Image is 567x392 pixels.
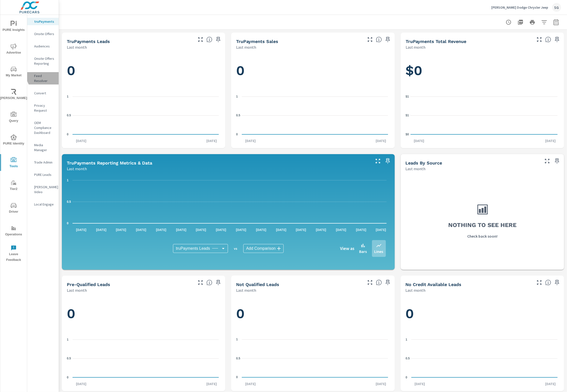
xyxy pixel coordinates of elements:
[292,227,310,232] p: [DATE]
[406,287,426,293] p: Last month
[406,160,442,165] h5: Leads By Source
[384,157,392,165] span: Save this to your personalized report
[236,282,279,287] h5: Not Qualified Leads
[67,62,220,79] h1: 0
[527,17,537,27] button: Print Report
[67,114,71,117] text: 0.5
[67,200,71,204] text: 0.5
[406,338,407,341] text: 1
[374,157,382,165] button: Make Fullscreen
[448,221,517,229] h3: Nothing to see here
[2,245,25,263] span: Leave Feedback
[34,103,55,113] p: Privacy Request
[553,157,561,165] span: Save this to your personalized report
[552,3,561,12] div: SG
[34,73,55,83] p: Feed Resolver
[2,203,25,215] span: Driver
[406,62,559,79] h1: $0
[27,119,59,136] div: OEM Compliance Dashboard
[352,227,370,232] p: [DATE]
[542,138,559,143] p: [DATE]
[67,376,69,379] text: 0
[67,179,69,182] text: 1
[467,233,497,239] p: Check back soon!
[366,279,374,287] button: Make Fullscreen
[553,279,561,287] span: Save this to your personalized report
[406,305,559,322] h1: 0
[2,225,25,237] span: Operations
[27,141,59,154] div: Media Manager
[372,381,390,386] p: [DATE]
[67,222,69,225] text: 0
[173,227,190,232] p: [DATE]
[542,381,559,386] p: [DATE]
[372,227,390,232] p: [DATE]
[27,72,59,84] div: Feed Resolver
[203,138,220,143] p: [DATE]
[406,133,409,136] text: $0
[67,44,87,50] p: Last month
[203,381,220,386] p: [DATE]
[67,39,110,44] h5: truPayments Leads
[67,166,87,172] p: Last month
[73,381,90,386] p: [DATE]
[272,227,290,232] p: [DATE]
[93,227,110,232] p: [DATE]
[2,43,25,56] span: Advertise
[406,357,410,360] text: 0.5
[67,287,87,293] p: Last month
[206,37,212,42] span: The number of truPayments leads.
[243,244,284,253] div: Add Comparison
[236,44,256,50] p: Last month
[491,5,548,10] p: [PERSON_NAME] Dodge Chrysler Jeep
[384,279,392,287] span: Save this to your personalized report
[27,42,59,50] div: Audiences
[214,36,222,43] span: Save this to your personalized report
[539,17,549,27] button: Apply Filters
[535,36,543,43] button: Make Fullscreen
[236,357,240,360] text: 0.5
[551,17,561,27] button: Select Date Range
[2,157,25,169] span: Tools
[406,114,409,117] text: $1
[236,287,256,293] p: Last month
[406,166,426,172] p: Last month
[236,95,238,98] text: 1
[2,66,25,78] span: My Market
[553,36,561,43] span: Save this to your personalized report
[516,17,525,27] button: "Export Report to PDF"
[384,36,392,43] span: Save this to your personalized report
[27,89,59,97] div: Convert
[236,133,238,136] text: 0
[27,159,59,166] div: Trade Admin
[214,279,222,287] span: Save this to your personalized report
[2,112,25,124] span: Query
[236,305,390,322] h1: 0
[27,171,59,178] div: PURE Leads
[34,172,55,177] p: PURE Leads
[27,102,59,114] div: Privacy Request
[67,160,152,165] h5: truPayments Reporting Metrics & Data
[332,227,350,232] p: [DATE]
[73,138,90,143] p: [DATE]
[173,244,228,253] div: truPayments Leads
[312,227,330,232] p: [DATE]
[27,30,59,38] div: Onsite Offers
[236,114,240,117] text: 0.5
[232,227,250,232] p: [DATE]
[376,37,382,42] span: Number of sales matched to a truPayments lead. [Source: This data is sourced from the dealer's DM...
[410,138,428,143] p: [DATE]
[0,15,27,265] div: nav menu
[406,282,462,287] h5: No Credit Available Leads
[242,138,259,143] p: [DATE]
[236,338,238,341] text: 1
[372,138,390,143] p: [DATE]
[206,280,212,286] span: A basic review has been done and approved the credit worthiness of the lead by the configured cre...
[152,227,170,232] p: [DATE]
[197,279,204,287] button: Make Fullscreen
[27,183,59,196] div: [PERSON_NAME] Video
[113,227,130,232] p: [DATE]
[197,36,204,43] button: Make Fullscreen
[34,202,55,207] p: Local Engage
[228,246,243,251] p: vs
